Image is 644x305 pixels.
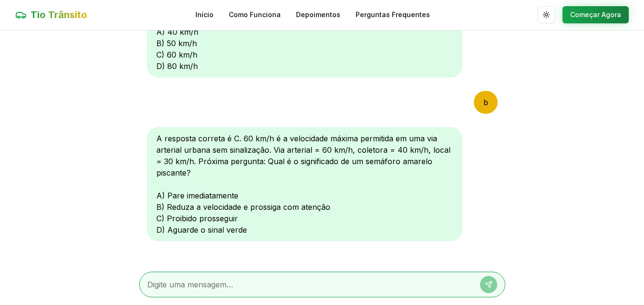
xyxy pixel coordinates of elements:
a: Como Funciona [229,10,281,20]
a: Tio Trânsito [15,8,87,21]
a: Perguntas Frequentes [356,10,430,20]
button: Começar Agora [562,6,629,23]
a: Início [195,10,214,20]
div: b [474,91,498,114]
a: Depoimentos [296,10,340,20]
div: A resposta correta é C. 60 km/h é a velocidade máxima permitida em uma via arterial urbana sem si... [147,127,462,241]
span: Tio Trânsito [31,8,87,21]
